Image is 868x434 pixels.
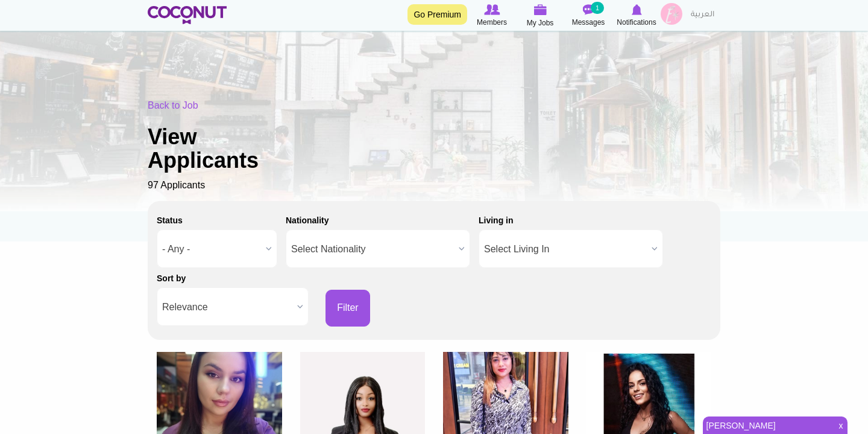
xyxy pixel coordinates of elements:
[632,4,642,15] img: Notifications
[612,3,661,28] a: Notifications Notifications
[591,2,604,14] small: 1
[286,214,329,226] label: Nationality
[407,4,467,25] a: Go Premium
[157,272,186,284] label: Sort by
[617,16,656,28] span: Notifications
[527,17,554,29] span: My Jobs
[835,417,848,434] span: x
[325,290,370,327] button: Filter
[157,214,183,226] label: Status
[148,6,227,24] img: Home
[479,214,514,226] label: Living in
[148,125,298,173] h1: View Applicants
[468,3,516,28] a: Browse Members Members
[582,4,594,15] img: Messages
[703,417,832,434] a: [PERSON_NAME]
[516,3,564,29] a: My Jobs My Jobs
[162,288,292,327] span: Relevance
[564,3,612,28] a: Messages Messages 1
[291,230,454,269] span: Select Nationality
[533,4,547,15] img: My Jobs
[685,3,720,27] a: العربية
[484,230,647,269] span: Select Living In
[484,4,500,15] img: Browse Members
[477,16,507,28] span: Members
[148,100,198,110] a: Back to Job
[148,99,720,193] div: 97 Applicants
[162,230,261,269] span: - Any -
[572,16,605,28] span: Messages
